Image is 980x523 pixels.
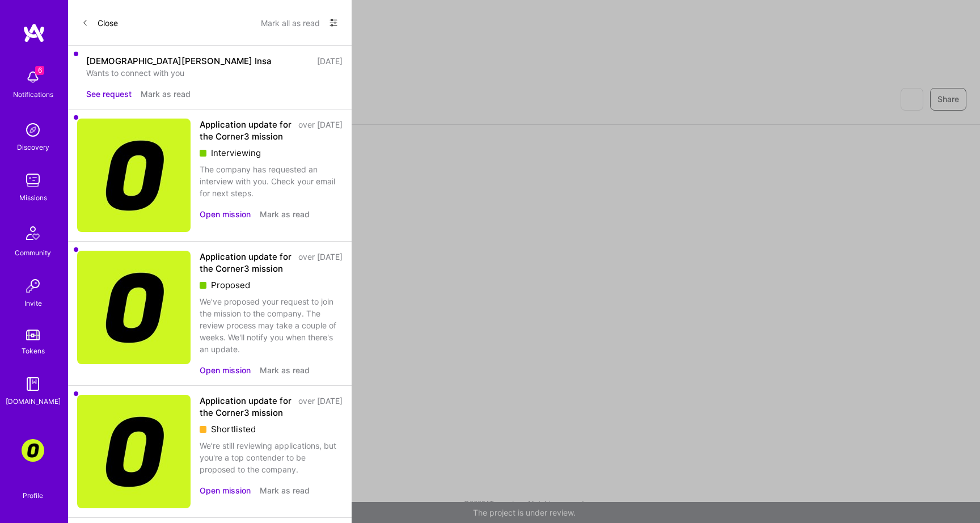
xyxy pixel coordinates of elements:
div: We’re still reviewing applications, but you're a top contender to be proposed to the company. [200,440,343,475]
div: [DOMAIN_NAME] [6,395,61,407]
span: 6 [35,66,44,75]
div: Interviewing [200,147,343,159]
div: Community [15,247,51,259]
button: Close [82,14,118,32]
img: teamwork [22,169,44,192]
button: Mark as read [260,484,310,496]
div: Wants to connect with you [86,67,343,79]
div: Missions [19,192,47,204]
button: Mark as read [141,88,191,100]
img: Company Logo [77,395,191,508]
img: Company Logo [77,251,191,364]
div: Shortlisted [200,423,343,435]
img: Invite [22,275,44,297]
div: Application update for the Corner3 mission [200,395,292,419]
div: Profile [23,490,43,500]
button: Mark as read [260,208,310,220]
div: over [DATE] [298,119,343,142]
div: The company has requested an interview with you. Check your email for next steps. [200,163,343,199]
img: discovery [22,119,44,141]
div: Notifications [13,88,53,100]
div: Discovery [17,141,49,153]
div: Application update for the Corner3 mission [200,119,292,142]
img: Community [19,220,47,247]
a: Corner3: Building an AI User Researcher [19,439,47,462]
div: Tokens [22,345,45,357]
img: Corner3: Building an AI User Researcher [22,439,44,462]
button: Open mission [200,208,251,220]
button: Mark all as read [261,14,320,32]
button: Mark as read [260,364,310,376]
div: Invite [24,297,42,309]
button: Open mission [200,364,251,376]
img: logo [23,23,45,43]
button: See request [86,88,132,100]
div: over [DATE] [298,395,343,419]
div: over [DATE] [298,251,343,275]
img: tokens [26,330,40,340]
div: Application update for the Corner3 mission [200,251,292,275]
img: guide book [22,373,44,395]
div: [DEMOGRAPHIC_DATA][PERSON_NAME] Insa [86,55,272,67]
a: Profile [19,478,47,500]
img: bell [22,66,44,88]
div: Proposed [200,279,343,291]
div: We've proposed your request to join the mission to the company. The review process may take a cou... [200,296,343,355]
div: [DATE] [317,55,343,67]
img: Company Logo [77,119,191,232]
button: Open mission [200,484,251,496]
